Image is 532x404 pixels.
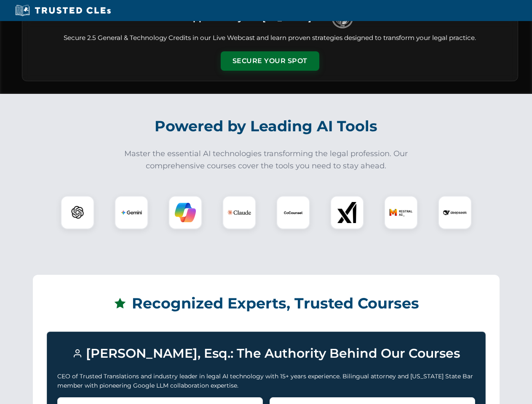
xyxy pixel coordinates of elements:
[115,196,148,229] div: Gemini
[276,196,310,229] div: CoCounsel
[438,196,472,229] div: DeepSeek
[119,148,414,172] p: Master the essential AI technologies transforming the legal profession. Our comprehensive courses...
[47,289,486,318] h2: Recognized Experts, Trusted Courses
[227,201,251,224] img: Claude Logo
[330,196,364,229] div: xAI
[221,51,319,71] button: Secure Your Spot
[175,202,196,223] img: Copilot Logo
[222,196,256,229] div: Claude
[65,200,90,225] img: ChatGPT Logo
[337,202,358,223] img: xAI Logo
[33,112,500,141] h2: Powered by Leading AI Tools
[168,196,202,229] div: Copilot
[57,342,475,365] h3: [PERSON_NAME], Esq.: The Authority Behind Our Courses
[32,33,508,43] p: Secure 2.5 General & Technology Credits in our Live Webcast and learn proven strategies designed ...
[121,202,142,223] img: Gemini Logo
[384,196,418,229] div: Mistral AI
[57,372,475,391] p: CEO of Trusted Translations and industry leader in legal AI technology with 15+ years experience....
[443,201,467,224] img: DeepSeek Logo
[389,201,413,224] img: Mistral AI Logo
[13,4,113,17] img: Trusted CLEs
[61,196,94,229] div: ChatGPT
[283,202,304,223] img: CoCounsel Logo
